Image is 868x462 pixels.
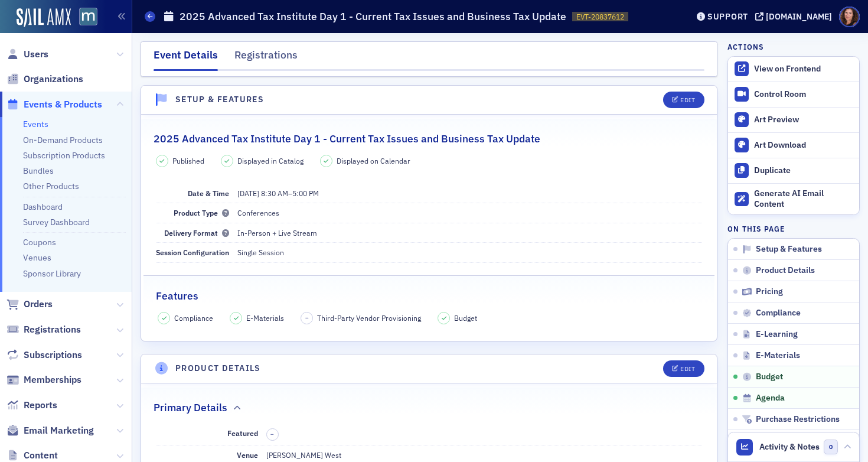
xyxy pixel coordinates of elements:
[6,323,81,336] a: Registrations
[663,360,704,377] button: Edit
[270,430,274,438] span: –
[292,188,319,198] time: 5:00 PM
[454,313,477,323] span: Budget
[839,6,860,27] span: Profile
[24,48,48,61] span: Users
[24,349,82,362] span: Subscriptions
[172,155,204,166] span: Published
[23,237,56,248] a: Coupons
[24,73,83,86] span: Organizations
[24,449,58,462] span: Content
[728,57,859,82] a: View on Frontend
[24,424,94,437] span: Email Marketing
[237,188,319,198] span: –
[23,201,63,212] a: Dashboard
[23,135,103,145] a: On-Demand Products
[754,89,853,100] div: Control Room
[727,41,764,52] h4: Actions
[728,158,859,183] button: Duplicate
[234,47,298,69] div: Registrations
[6,98,102,111] a: Events & Products
[6,48,48,61] a: Users
[680,366,695,372] div: Edit
[24,399,57,412] span: Reports
[707,11,748,22] div: Support
[174,313,213,323] span: Compliance
[824,440,838,454] span: 0
[156,248,229,257] span: Session Configuration
[663,92,704,108] button: Edit
[728,183,859,215] button: Generate AI Email Content
[754,165,853,176] div: Duplicate
[24,298,53,311] span: Orders
[175,362,261,375] h4: Product Details
[79,8,97,26] img: SailAMX
[680,97,695,103] div: Edit
[154,131,540,147] h2: 2025 Advanced Tax Institute Day 1 - Current Tax Issues and Business Tax Update
[728,107,859,132] a: Art Preview
[754,188,853,209] div: Generate AI Email Content
[23,252,51,263] a: Venues
[261,188,288,198] time: 8:30 AM
[188,188,229,198] span: Date & Time
[227,428,258,438] span: Featured
[754,115,853,125] div: Art Preview
[24,373,81,386] span: Memberships
[246,313,284,323] span: E-Materials
[71,8,97,28] a: View Homepage
[337,155,410,166] span: Displayed on Calendar
[23,268,81,279] a: Sponsor Library
[756,265,815,276] span: Product Details
[237,188,259,198] span: [DATE]
[23,150,105,161] a: Subscription Products
[180,9,566,24] h1: 2025 Advanced Tax Institute Day 1 - Current Tax Issues and Business Tax Update
[754,64,853,74] div: View on Frontend
[154,47,218,71] div: Event Details
[174,208,229,217] span: Product Type
[6,399,57,412] a: Reports
[266,450,341,460] span: [PERSON_NAME] West
[759,441,820,453] span: Activity & Notes
[154,400,227,415] h2: Primary Details
[6,73,83,86] a: Organizations
[6,424,94,437] a: Email Marketing
[728,132,859,158] a: Art Download
[156,288,198,304] h2: Features
[6,298,53,311] a: Orders
[756,308,801,318] span: Compliance
[23,119,48,129] a: Events
[237,208,279,217] span: Conferences
[24,98,102,111] span: Events & Products
[6,449,58,462] a: Content
[237,248,284,257] span: Single Session
[728,82,859,107] a: Control Room
[755,12,836,21] button: [DOMAIN_NAME]
[164,228,229,237] span: Delivery Format
[17,8,71,27] img: SailAMX
[727,223,860,234] h4: On this page
[754,140,853,151] div: Art Download
[756,329,798,340] span: E-Learning
[305,314,309,322] span: –
[237,155,304,166] span: Displayed in Catalog
[756,350,800,361] span: E-Materials
[6,373,81,386] a: Memberships
[756,287,783,297] span: Pricing
[766,11,832,22] div: [DOMAIN_NAME]
[756,244,822,255] span: Setup & Features
[576,12,624,22] span: EVT-20837612
[24,323,81,336] span: Registrations
[6,349,82,362] a: Subscriptions
[237,228,317,237] span: In-Person + Live Stream
[756,414,840,425] span: Purchase Restrictions
[756,393,785,404] span: Agenda
[317,313,421,323] span: Third-Party Vendor Provisioning
[23,165,54,176] a: Bundles
[23,181,79,191] a: Other Products
[237,450,258,460] span: Venue
[175,93,264,106] h4: Setup & Features
[756,372,783,382] span: Budget
[23,217,90,227] a: Survey Dashboard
